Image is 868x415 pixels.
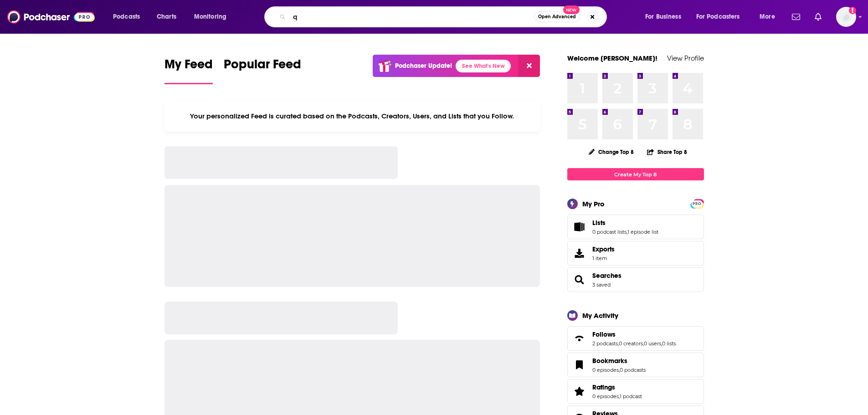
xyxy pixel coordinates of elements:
svg: Add a profile image [849,7,856,14]
a: Create My Top 8 [567,168,704,180]
a: 0 episodes [592,393,619,400]
span: Searches [567,267,704,292]
div: My Pro [582,200,605,208]
span: PRO [692,200,703,207]
a: Lists [592,219,658,227]
a: 2 podcasts [592,340,618,347]
span: New [563,5,580,14]
a: 0 users [644,340,661,347]
img: User Profile [836,7,856,27]
span: Lists [592,219,606,227]
span: Ratings [592,383,615,391]
span: , [627,229,627,235]
span: , [619,393,620,400]
span: Exports [592,245,615,253]
span: For Business [645,10,681,23]
span: , [643,340,644,347]
span: Popular Feed [224,56,301,77]
span: Podcasts [113,10,140,23]
button: open menu [690,10,753,24]
span: More [760,10,775,23]
span: Follows [567,326,704,351]
a: Popular Feed [224,56,301,84]
a: Show notifications dropdown [788,9,804,25]
span: Lists [567,215,704,239]
img: Podchaser - Follow, Share and Rate Podcasts [7,8,95,26]
a: Charts [151,10,182,24]
span: Follows [592,330,616,338]
span: Monitoring [194,10,226,23]
span: Bookmarks [567,353,704,377]
a: Searches [592,272,621,280]
button: open menu [107,10,152,24]
a: Lists [570,220,589,233]
button: open menu [188,10,238,24]
a: PRO [692,200,703,207]
a: Bookmarks [570,359,589,371]
span: Bookmarks [592,357,627,365]
a: Show notifications dropdown [811,9,825,25]
a: View Profile [667,54,704,62]
a: Welcome [PERSON_NAME]! [567,54,657,62]
button: Change Top 8 [583,146,640,158]
a: Exports [567,241,704,266]
button: open menu [753,10,786,24]
span: Exports [570,247,589,260]
span: , [661,340,662,347]
a: Ratings [570,385,589,398]
span: , [618,340,619,347]
span: For Podcasters [696,10,740,23]
a: Follows [592,330,676,338]
a: 0 lists [662,340,676,347]
a: 3 saved [592,282,611,288]
a: 0 creators [619,340,643,347]
span: Open Advanced [538,15,576,19]
a: Bookmarks [592,357,646,365]
a: Searches [570,273,589,286]
a: My Feed [164,56,213,84]
a: 0 podcast lists [592,229,627,235]
span: Charts [157,10,176,23]
div: Your personalized Feed is curated based on the Podcasts, Creators, Users, and Lists that you Follow. [164,101,540,132]
div: My Activity [582,311,618,320]
span: Ratings [567,379,704,404]
span: My Feed [164,56,213,77]
span: , [619,367,620,373]
button: Open AdvancedNew [534,11,580,22]
button: Show profile menu [836,7,856,27]
span: Logged in as Ashley_Beenen [836,7,856,27]
a: 1 episode list [627,229,658,235]
div: Search podcasts, credits, & more... [273,6,616,27]
a: See What's New [456,60,511,72]
span: 1 item [592,255,615,261]
button: Share Top 8 [647,143,688,161]
a: 1 podcast [620,393,642,400]
p: Podchaser Update! [395,62,452,70]
a: 0 podcasts [620,367,646,373]
a: Ratings [592,383,642,391]
a: Follows [570,332,589,345]
input: Search podcasts, credits, & more... [289,10,534,24]
a: 0 episodes [592,367,619,373]
button: open menu [639,10,693,24]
